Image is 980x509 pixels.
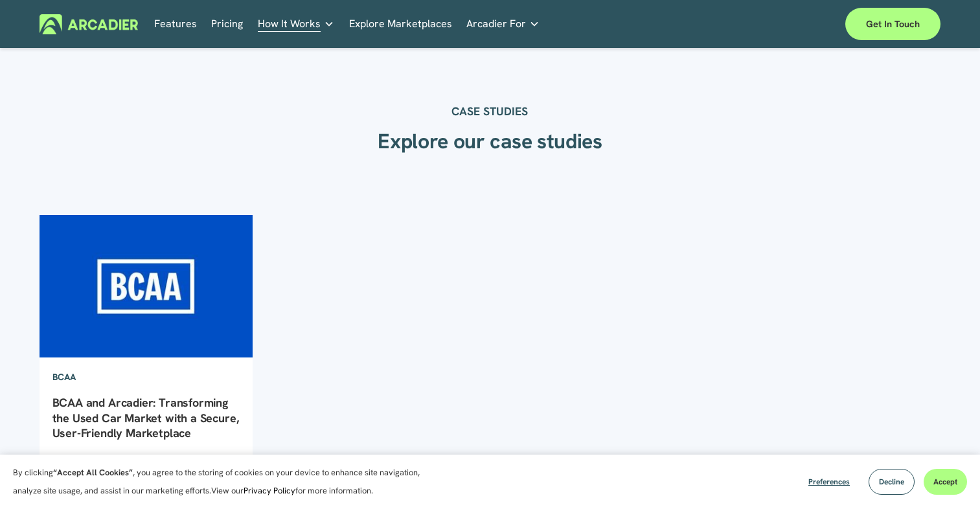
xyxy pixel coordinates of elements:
[808,477,850,487] span: Preferences
[879,477,904,487] span: Decline
[799,469,860,495] button: Preferences
[53,467,133,478] strong: “Accept All Cookies”
[258,14,334,34] a: folder dropdown
[451,104,528,119] strong: CASE STUDIES
[40,14,139,34] img: Arcadier
[845,8,940,40] a: Get in touch
[869,469,915,495] button: Decline
[52,395,239,440] a: BCAA and Arcadier: Transforming the Used Car Market with a Secure, User-Friendly Marketplace
[40,358,89,396] a: BCAA
[13,464,434,500] p: By clicking , you agree to the storing of cookies on your device to enhance site navigation, anal...
[933,477,957,487] span: Accept
[244,485,295,496] a: Privacy Policy
[154,14,197,34] a: Features
[466,15,526,33] span: Arcadier For
[378,128,602,155] strong: Explore our case studies
[466,14,540,34] a: folder dropdown
[38,214,254,359] img: BCAA and Arcadier: Transforming the Used Car Market with a Secure, User-Friendly Marketplace
[924,469,967,495] button: Accept
[211,14,243,34] a: Pricing
[349,14,452,34] a: Explore Marketplaces
[258,15,321,33] span: How It Works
